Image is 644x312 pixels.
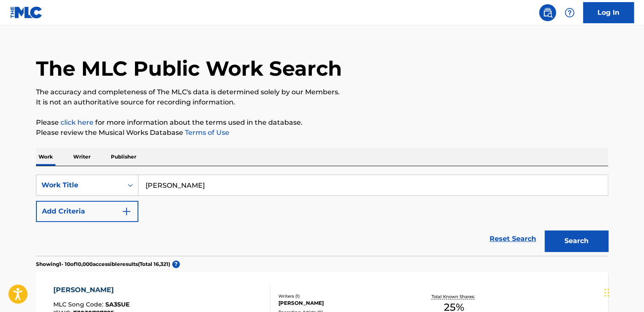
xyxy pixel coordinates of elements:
[36,97,608,107] p: It is not an authoritative source for recording information.
[36,148,55,166] p: Work
[36,118,608,128] p: Please for more information about the terms used in the database.
[539,4,556,21] a: Public Search
[36,87,608,97] p: The accuracy and completeness of The MLC's data is determined solely by our Members.
[105,301,129,308] span: SA3SUE
[561,4,578,21] div: Help
[41,180,118,190] div: Work Title
[431,293,476,300] p: Total Known Shares:
[278,299,406,307] div: [PERSON_NAME]
[36,56,342,81] h1: The MLC Public Work Search
[172,260,180,268] span: ?
[564,8,575,18] img: help
[604,280,609,305] div: Drag
[53,285,129,295] div: [PERSON_NAME]
[36,175,608,256] form: Search Form
[36,260,170,268] p: Showing 1 - 10 of 10,000 accessible results (Total 16,321 )
[61,118,94,126] a: click here
[121,206,132,216] img: 9d2ae6d4665cec9f34b9.svg
[485,230,540,248] a: Reset Search
[10,6,43,19] img: MLC Logo
[545,230,608,252] button: Search
[183,129,229,137] a: Terms of Use
[583,2,634,23] a: Log In
[53,301,105,308] span: MLC Song Code :
[71,148,93,166] p: Writer
[278,293,406,299] div: Writers ( 1 )
[542,8,553,18] img: search
[36,128,608,138] p: Please review the Musical Works Database
[602,271,644,312] iframe: Chat Widget
[108,148,139,166] p: Publisher
[36,201,138,222] button: Add Criteria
